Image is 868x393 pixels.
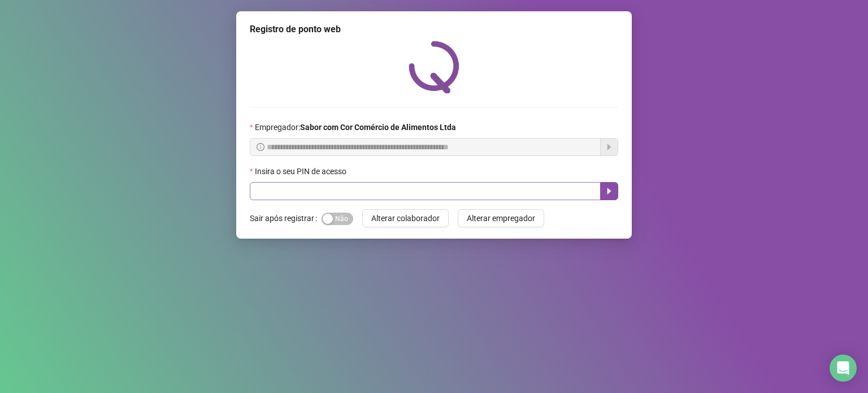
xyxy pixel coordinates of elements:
strong: Sabor com Cor Comércio de Alimentos Ltda [300,123,456,132]
span: Alterar colaborador [371,212,440,224]
button: Alterar empregador [458,209,544,227]
div: Registro de ponto web [250,23,618,36]
img: QRPoint [409,41,459,93]
button: Alterar colaborador [362,209,449,227]
div: Open Intercom Messenger [830,355,857,382]
span: Alterar empregador [467,212,535,224]
span: caret-right [605,187,614,196]
label: Insira o seu PIN de acesso [250,165,354,178]
span: Empregador : [255,121,456,133]
span: info-circle [257,143,264,151]
label: Sair após registrar [250,209,322,227]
